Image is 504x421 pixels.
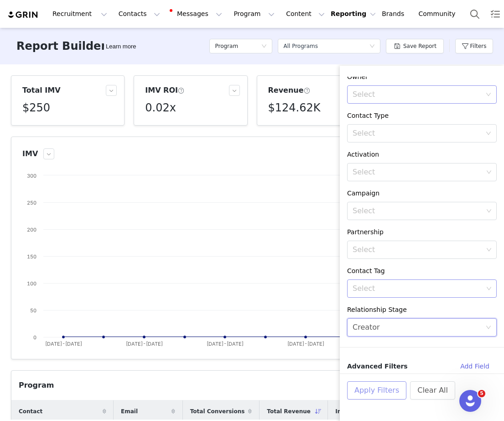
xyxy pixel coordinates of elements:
[45,341,82,347] text: [DATE]-[DATE]
[486,169,492,176] i: icon: down
[353,90,481,99] div: Select
[113,4,166,24] button: Contacts
[19,380,54,391] div: Program
[207,341,244,347] text: [DATE]-[DATE]
[353,168,483,177] div: Select
[353,319,380,336] div: Creator
[486,247,492,253] i: icon: down
[283,39,318,53] div: All Programs
[347,227,497,237] div: Partnership
[386,39,444,53] button: Save Report
[353,129,481,138] div: Select
[33,334,36,341] text: 0
[268,100,321,116] h5: $124.62K
[455,39,493,53] button: Filters
[459,390,481,412] iframe: Intercom live chat
[347,150,497,159] div: Activation
[287,341,324,347] text: [DATE]-[DATE]
[353,206,483,216] div: Select
[126,341,163,347] text: [DATE]-[DATE]
[22,148,38,159] h3: IMV
[22,85,61,96] h3: Total IMV
[376,4,412,24] a: Brands
[353,245,483,254] div: Select
[121,407,138,416] span: Email
[7,11,39,19] img: grin logo
[486,286,492,292] i: icon: down
[347,266,497,276] div: Contact Tag
[347,362,408,371] span: Advanced Filters
[410,381,455,400] button: Clear All
[19,407,42,416] span: Contact
[486,92,491,98] i: icon: down
[465,4,485,24] button: Search
[369,43,375,50] i: icon: down
[22,100,50,116] h5: $250
[145,100,176,116] h5: 0.02x
[47,4,113,24] button: Recruitment
[486,208,492,215] i: icon: down
[145,85,185,96] h3: IMV ROI
[268,85,311,96] h3: Revenue
[228,4,280,24] button: Program
[27,173,36,179] text: 300
[215,39,238,53] h5: Program
[453,359,497,374] button: Add Field
[347,189,497,198] div: Campaign
[27,253,36,260] text: 150
[335,407,379,416] span: Impressions
[27,280,36,287] text: 100
[347,305,497,315] div: Relationship Stage
[486,131,491,137] i: icon: down
[353,284,483,293] div: Select
[331,9,376,19] button: Reporting
[347,381,406,400] button: Apply Filters
[27,200,36,206] text: 250
[347,111,497,121] div: Contact Type
[267,407,311,416] span: Total Revenue
[347,72,497,82] div: Owner
[190,407,245,416] span: Total Conversions
[16,38,106,54] h3: Report Builder
[104,42,138,51] div: Tooltip anchor
[281,4,330,24] button: Content
[30,307,36,314] text: 50
[166,4,228,24] button: Messages
[413,4,465,24] a: Community
[478,390,485,397] span: 5
[27,226,36,233] text: 200
[261,43,267,50] i: icon: down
